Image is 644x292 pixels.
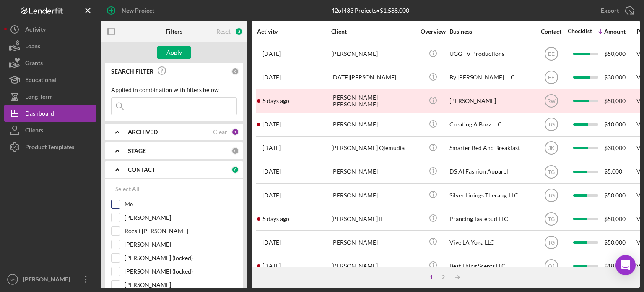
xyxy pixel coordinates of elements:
label: [PERSON_NAME] [125,213,237,222]
div: [PERSON_NAME] [PERSON_NAME] [331,90,415,112]
div: Clear [213,129,227,135]
div: Overview [417,28,449,35]
div: Creating A Buzz LLC [449,113,533,136]
div: 0 [231,166,239,174]
label: Me [125,200,237,208]
text: TG [548,169,555,175]
div: Dashboard [25,105,54,124]
time: 2025-05-19 15:07 [262,145,281,151]
div: 1 [426,274,437,281]
div: Loans [25,38,40,57]
div: Best Thing Scents LLC [449,255,533,277]
div: 2 [437,274,449,281]
div: By [PERSON_NAME] LLC [449,66,533,89]
div: Activity [257,28,330,35]
time: 2025-05-26 04:11 [262,121,281,128]
div: [PERSON_NAME] [449,90,533,112]
div: Apply [166,46,182,59]
div: Client [331,28,415,35]
button: Product Templates [4,139,96,155]
div: Applied in combination with filters below [111,87,237,93]
button: Activity [4,21,96,38]
div: Silver Linings Therapy, LLC [449,184,533,206]
button: Select All [111,181,144,197]
div: Select All [115,181,140,197]
button: NS[PERSON_NAME] [4,271,96,288]
label: [PERSON_NAME] [125,281,237,289]
div: DS AI Fashion Apparel [449,160,533,183]
div: Product Templates [25,139,74,158]
b: CONTACT [128,166,155,173]
time: 2025-08-13 19:02 [262,192,281,199]
time: 2025-07-08 23:18 [262,50,281,57]
div: 2 [235,27,243,36]
text: EE [548,75,554,81]
button: Long-Term [4,88,96,105]
div: Checklist [568,28,592,34]
div: Long-Term [25,88,53,107]
div: Grants [25,55,43,74]
time: 2025-08-20 23:43 [262,97,289,104]
div: Smarter Bed And Breakfast [449,137,533,159]
div: Open Intercom Messenger [615,255,636,275]
div: [PERSON_NAME] [331,184,415,206]
button: New Project [101,2,163,19]
label: [PERSON_NAME] [125,240,237,249]
time: 2025-08-13 17:31 [262,239,281,246]
label: Rocsii [PERSON_NAME] [125,227,237,235]
label: [PERSON_NAME] (locked) [125,254,237,262]
div: 1 [231,128,239,136]
div: [DATE][PERSON_NAME] [331,66,415,89]
button: Export [592,2,640,19]
div: [PERSON_NAME] [331,43,415,65]
time: 2025-08-21 02:14 [262,216,289,222]
time: 2025-05-16 23:30 [262,74,281,81]
div: 0 [231,147,239,155]
div: 0 [231,68,239,75]
text: RW [547,98,556,104]
div: $50,000 [604,43,636,65]
a: Clients [4,122,96,139]
b: STAGE [128,147,146,154]
div: $30,000 [604,66,636,89]
text: EE [548,51,554,57]
div: $5,000 [604,160,636,183]
div: Educational [25,71,56,90]
text: TG [548,239,555,245]
time: 2025-07-29 03:28 [262,168,281,175]
div: Amount [604,28,636,35]
div: $30,000 [604,137,636,159]
div: UGG TV Productions [449,43,533,65]
time: 2025-05-31 00:29 [262,263,281,269]
text: TG [548,122,555,128]
button: Grants [4,55,96,71]
div: Reset [216,28,231,35]
b: ARCHIVED [128,129,158,135]
div: [PERSON_NAME] II [331,208,415,230]
button: Dashboard [4,105,96,122]
div: $50,000 [604,90,636,112]
text: NS [10,277,15,282]
div: [PERSON_NAME] [331,160,415,183]
button: Apply [157,46,191,59]
div: 42 of 433 Projects • $1,588,000 [331,7,409,14]
b: SEARCH FILTER [111,68,153,75]
div: [PERSON_NAME] [331,231,415,253]
button: Loans [4,38,96,55]
div: New Project [122,2,154,19]
b: Filters [166,28,182,35]
text: TG [548,216,555,222]
div: Vive LA Yoga LLC [449,231,533,253]
div: $50,000 [604,231,636,253]
div: Contact [535,28,567,35]
div: Prancing Tastebud LLC [449,208,533,230]
div: [PERSON_NAME] [331,113,415,136]
div: $18,000 [604,255,636,277]
div: [PERSON_NAME] [331,255,415,277]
